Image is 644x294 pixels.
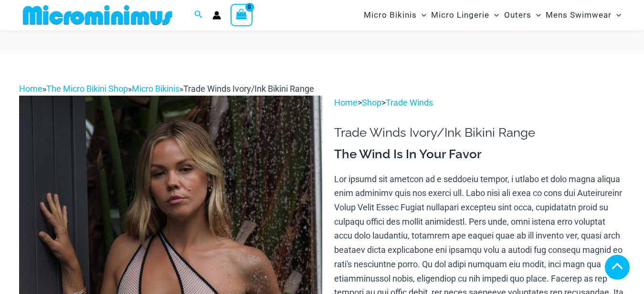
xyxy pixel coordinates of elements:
[504,3,531,27] span: Outers
[360,1,625,29] nav: Site Navigation
[431,3,489,27] span: Micro Lingerie
[502,3,543,27] a: OutersMenu ToggleMenu Toggle
[334,98,358,108] a: Home
[231,4,253,26] a: View Shopping Cart, empty
[417,3,426,27] span: Menu Toggle
[543,3,623,27] a: Mens SwimwearMenu ToggleMenu Toggle
[612,3,621,27] span: Menu Toggle
[531,3,541,27] span: Menu Toggle
[19,84,314,94] span: » » »
[212,11,221,20] a: Account icon link
[194,9,203,21] a: Search icon link
[132,84,179,94] a: Micro Bikinis
[334,125,625,140] h1: Trade Winds Ivory/Ink Bikini Range
[19,4,176,26] img: MM SHOP LOGO FLAT
[334,146,625,163] h3: The Wind Is In Your Favor
[386,98,433,108] a: Trade Winds
[362,98,381,108] a: Shop
[364,3,417,27] span: Micro Bikinis
[46,84,128,94] a: The Micro Bikini Shop
[489,3,499,27] span: Menu Toggle
[183,84,314,94] span: Trade Winds Ivory/Ink Bikini Range
[334,96,625,110] p: > >
[546,3,612,27] span: Mens Swimwear
[429,3,501,27] a: Micro LingerieMenu ToggleMenu Toggle
[361,3,429,27] a: Micro BikinisMenu ToggleMenu Toggle
[19,84,42,94] a: Home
